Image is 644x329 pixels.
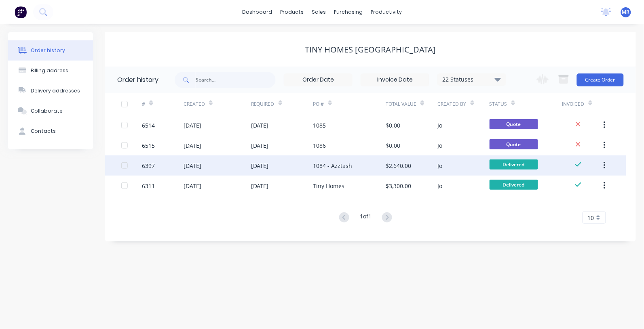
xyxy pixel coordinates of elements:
div: [DATE] [251,121,269,130]
div: Tiny Homes [GEOGRAPHIC_DATA] [305,45,436,54]
div: 6311 [142,182,155,190]
div: [DATE] [251,182,269,190]
div: Order history [117,75,158,85]
div: [DATE] [251,141,269,150]
div: Contacts [31,128,56,135]
div: Total Value [386,101,416,108]
input: Invoice Date [361,74,429,86]
div: 6514 [142,121,155,130]
div: 6397 [142,161,155,170]
div: productivity [367,6,406,18]
div: 1086 [313,141,326,150]
div: purchasing [330,6,367,18]
div: Jo [438,182,443,190]
span: Delivered [490,159,538,170]
div: Jo [438,121,443,130]
div: 1 of 1 [360,212,372,224]
a: dashboard [238,6,276,18]
div: PO # [313,101,324,108]
img: Factory [15,6,27,18]
div: 22 Statuses [438,75,506,84]
div: Required [251,101,274,108]
div: Required [251,93,313,115]
span: Quote [490,139,538,149]
div: Invoiced [562,101,585,108]
div: Created [184,93,251,115]
span: Delivered [490,180,538,190]
div: PO # [313,93,386,115]
button: Delivery addresses [8,81,93,101]
div: Status [490,93,562,115]
div: $0.00 [386,141,400,150]
span: MR [622,8,630,16]
div: # [142,101,145,108]
div: 1085 [313,121,326,130]
div: Order history [31,47,65,54]
div: 6515 [142,141,155,150]
input: Search... [196,72,276,88]
div: Billing address [31,67,68,74]
button: Contacts [8,121,93,141]
div: [DATE] [251,161,269,170]
button: Order history [8,40,93,61]
div: Jo [438,161,443,170]
div: Total Value [386,93,437,115]
div: Status [490,101,507,108]
div: Created By [438,101,467,108]
div: 1084 - Azztash [313,161,353,170]
div: # [142,93,184,115]
div: sales [308,6,330,18]
div: $3,300.00 [386,182,411,190]
button: Collaborate [8,101,93,121]
div: Jo [438,141,443,150]
div: Delivery addresses [31,87,80,94]
div: products [276,6,308,18]
button: Create Order [577,73,624,86]
div: Created [184,101,205,108]
div: [DATE] [184,161,201,170]
div: $0.00 [386,121,400,130]
div: Collaborate [31,107,63,115]
div: [DATE] [184,182,201,190]
div: Tiny Homes [313,182,345,190]
div: $2,640.00 [386,161,411,170]
div: [DATE] [184,121,201,130]
div: Invoiced [562,93,604,115]
div: [DATE] [184,141,201,150]
span: 10 [588,214,594,222]
span: Quote [490,119,538,129]
div: Created By [438,93,490,115]
input: Order Date [284,74,352,86]
button: Billing address [8,61,93,81]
